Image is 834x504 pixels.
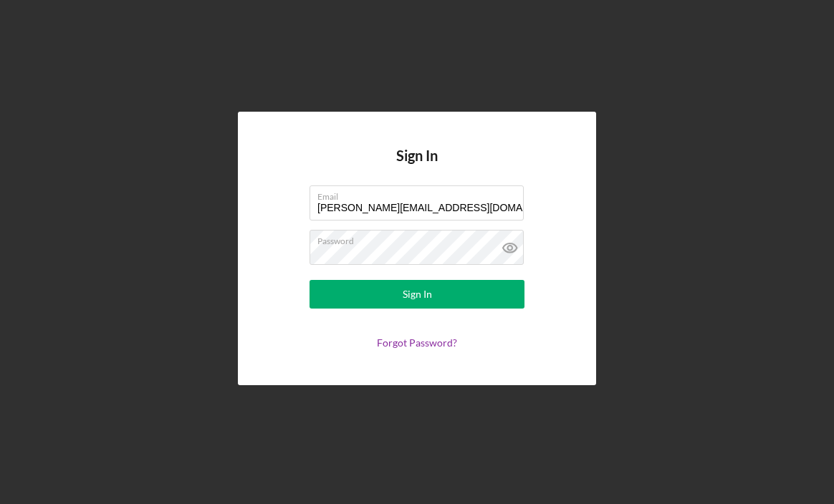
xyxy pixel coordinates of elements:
h4: Sign In [396,147,438,185]
div: Sign In [403,280,432,309]
label: Email [317,186,524,202]
a: Forgot Password? [377,336,457,349]
label: Password [317,231,524,246]
button: Sign In [310,280,524,309]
